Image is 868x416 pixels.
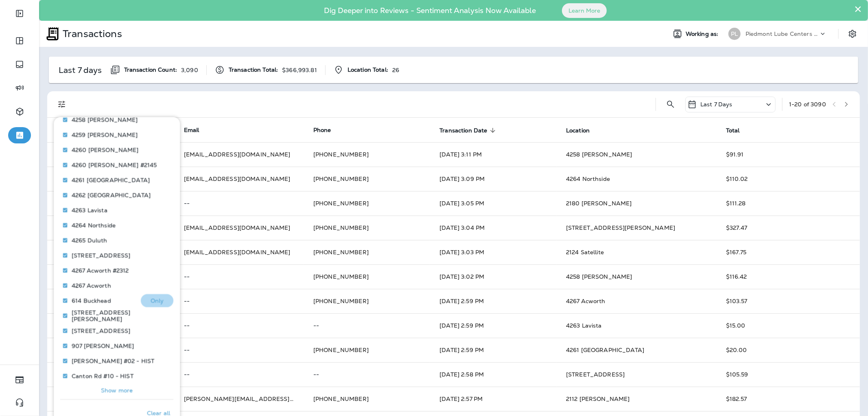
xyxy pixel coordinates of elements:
[716,289,860,313] td: $103.57
[184,126,199,134] span: Email
[47,191,174,216] td: [PERSON_NAME]
[174,240,304,264] td: [EMAIL_ADDRESS][DOMAIN_NAME]
[47,167,174,191] td: [PERSON_NAME]
[566,273,632,280] span: 4258 [PERSON_NAME]
[430,264,556,289] td: [DATE] 3:02 PM
[151,297,164,304] p: Only
[229,66,278,73] span: Transaction Total:
[72,297,111,304] p: 614 Buckhead
[566,322,602,329] span: 4263 Lavista
[60,384,173,396] button: Show more
[566,297,606,305] span: 4267 Acworth
[304,264,430,289] td: [PHONE_NUMBER]
[47,338,174,362] td: [PERSON_NAME]
[716,387,860,411] td: $182.57
[72,357,154,364] p: [PERSON_NAME] #02 - HIST
[566,224,675,231] span: [STREET_ADDRESS][PERSON_NAME]
[72,161,157,168] p: 4260 [PERSON_NAME] #2145
[304,142,430,167] td: [PHONE_NUMBER]
[313,322,420,329] p: --
[430,313,556,338] td: [DATE] 2:59 PM
[304,387,430,411] td: [PHONE_NUMBER]
[72,176,150,183] p: 4261 [GEOGRAPHIC_DATA]
[716,264,860,289] td: $116.42
[430,191,556,216] td: [DATE] 3:05 PM
[789,101,826,108] div: 1 - 20 of 3090
[72,237,107,243] p: 4265 Duluth
[430,289,556,313] td: [DATE] 2:59 PM
[716,142,860,167] td: $91.91
[566,371,625,378] span: [STREET_ADDRESS]
[700,101,732,108] p: Last 7 Days
[716,167,860,191] td: $110.02
[439,127,487,134] span: Transaction Date
[430,362,556,387] td: [DATE] 2:58 PM
[304,191,430,216] td: [PHONE_NUMBER]
[72,131,138,138] p: 4259 [PERSON_NAME]
[430,387,556,411] td: [DATE] 2:57 PM
[174,142,304,167] td: [EMAIL_ADDRESS][DOMAIN_NAME]
[304,338,430,362] td: [PHONE_NUMBER]
[716,240,860,264] td: $167.75
[181,67,198,73] p: 3,090
[304,289,430,313] td: [PHONE_NUMBER]
[101,387,133,393] p: Show more
[184,347,294,353] p: --
[184,322,294,329] p: --
[348,66,388,73] span: Location Total:
[854,2,862,15] button: Close
[72,191,151,198] p: 4262 [GEOGRAPHIC_DATA]
[47,264,174,289] td: [PERSON_NAME]
[141,294,173,307] button: Only
[313,371,420,378] p: --
[72,116,138,123] p: 4258 [PERSON_NAME]
[8,5,31,22] button: Expand Sidebar
[566,200,632,207] span: 2180 [PERSON_NAME]
[566,395,630,403] span: 2112 [PERSON_NAME]
[566,127,600,134] span: Location
[184,273,294,280] p: --
[304,240,430,264] td: [PHONE_NUMBER]
[282,67,317,73] p: $366,993.81
[566,175,610,183] span: 4264 Northside
[716,338,860,362] td: $20.00
[566,127,590,134] span: Location
[72,342,134,349] p: 907 [PERSON_NAME]
[72,327,130,334] p: [STREET_ADDRESS]
[304,216,430,240] td: [PHONE_NUMBER]
[184,298,294,304] p: --
[147,409,170,416] p: Clear all
[59,67,102,73] p: Last 7 days
[304,167,430,191] td: [PHONE_NUMBER]
[430,216,556,240] td: [DATE] 3:04 PM
[716,216,860,240] td: $327.47
[439,127,498,134] span: Transaction Date
[716,313,860,338] td: $15.00
[430,338,556,362] td: [DATE] 2:59 PM
[566,151,632,158] span: 4258 [PERSON_NAME]
[562,3,607,18] button: Learn More
[59,28,122,40] p: Transactions
[566,249,604,256] span: 2124 Satellite
[47,387,174,411] td: [PERSON_NAME]
[313,126,331,134] span: Phone
[845,26,860,41] button: Settings
[47,289,174,313] td: [PERSON_NAME]
[726,127,740,134] span: Total
[174,167,304,191] td: [EMAIL_ADDRESS][DOMAIN_NAME]
[662,96,679,112] button: Search Transactions
[72,222,116,228] p: 4264 Northside
[430,167,556,191] td: [DATE] 3:09 PM
[72,207,107,213] p: 4263 Lavista
[47,362,174,387] td: [PERSON_NAME] FF;S
[716,362,860,387] td: $105.59
[726,127,750,134] span: Total
[124,66,177,73] span: Transaction Count:
[47,216,174,240] td: [PERSON_NAME]
[72,146,139,153] p: 4260 [PERSON_NAME]
[174,387,304,411] td: [PERSON_NAME][EMAIL_ADDRESS][PERSON_NAME][DOMAIN_NAME]
[72,267,129,273] p: 4267 Acworth #2312
[728,28,741,40] div: PL
[184,371,294,378] p: --
[72,372,133,379] p: Canton Rd #10 - HIST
